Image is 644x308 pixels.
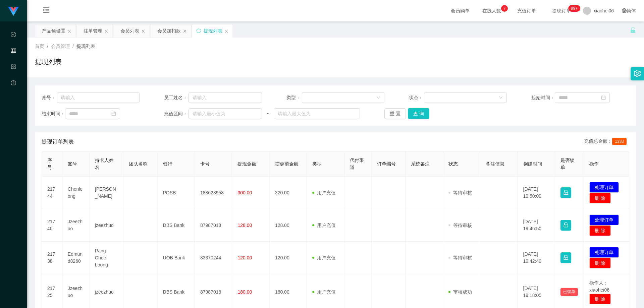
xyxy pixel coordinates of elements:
span: 120.00 [237,255,252,260]
span: 产品管理 [11,64,16,124]
div: 会员加扣款 [157,24,181,37]
span: 状态 [448,161,458,167]
i: 图标: menu-unfold [35,0,58,22]
td: [DATE] 19:42:49 [518,242,555,274]
input: 请输入最大值为 [274,108,360,119]
span: 持卡人姓名 [95,158,114,170]
td: Edmund8260 [62,242,90,274]
i: 图标: down [499,96,503,100]
td: jzeezhuo [90,209,123,242]
button: 删 除 [589,294,611,304]
i: 图标: close [224,29,228,33]
span: 等待审核 [448,190,472,195]
span: 审核成功 [448,289,472,295]
span: 账号 [68,161,77,167]
span: 用户充值 [312,289,336,295]
p: 7 [503,5,506,12]
span: 操作人：xiaohei06 [589,280,609,293]
td: 120.00 [270,242,307,274]
td: 21740 [42,209,62,242]
button: 删 除 [589,258,611,268]
span: 是否锁单 [560,158,575,170]
span: 在线人数 [479,8,504,13]
span: 序号 [47,158,52,170]
span: 团队名称 [129,161,148,167]
span: 状态： [409,94,424,101]
span: 提现列表 [76,44,95,49]
span: 首页 [35,44,44,49]
span: 180.00 [237,289,252,295]
span: 卡号 [200,161,210,167]
span: 数据中心 [11,32,16,92]
span: 1333 [612,138,627,145]
span: 等待审核 [448,255,472,260]
button: 查 询 [408,108,429,119]
td: [DATE] 19:50:09 [518,177,555,209]
input: 请输入 [57,92,140,103]
span: 结束时间： [42,110,65,117]
td: POSB [158,177,195,209]
span: 提现订单列表 [42,138,74,146]
button: 处理订单 [589,247,619,258]
span: 充值订单 [514,8,539,13]
span: 操作 [589,161,599,167]
i: 图标: calendar [601,95,606,100]
button: 已锁单 [560,288,578,296]
i: 图标: appstore-o [11,61,16,74]
td: 21744 [42,177,62,209]
span: 代付渠道 [350,158,364,170]
sup: 7 [501,5,508,12]
i: 图标: close [183,29,187,33]
button: 处理订单 [589,182,619,193]
span: 银行 [163,161,172,167]
button: 图标: lock [560,220,571,231]
span: 创建时间 [523,161,542,167]
button: 删 除 [589,225,611,236]
i: 图标: check-circle-o [11,29,16,42]
td: 83370244 [195,242,232,274]
button: 图标: lock [560,252,571,263]
span: 员工姓名： [164,94,189,101]
span: 提现订单 [549,8,574,13]
span: 订单编号 [377,161,396,167]
input: 请输入 [189,92,262,103]
div: 注单管理 [84,24,102,37]
span: 用户充值 [312,255,336,260]
td: 128.00 [270,209,307,242]
span: 起始时间： [531,94,555,101]
td: Chenleong [62,177,90,209]
i: 图标: close [141,29,145,33]
i: 图标: sync [196,28,201,33]
span: 用户充值 [312,223,336,228]
i: 图标: table [11,45,16,58]
span: 300.00 [237,190,252,195]
td: Jzeezhuo [62,209,90,242]
img: logo.9652507e.png [8,7,19,16]
a: 图标: dashboard平台首页 [11,76,16,144]
sup: 1139 [568,5,580,12]
i: 图标: unlock [630,27,636,33]
td: 21738 [42,242,62,274]
div: 提现列表 [204,24,222,37]
div: 会员列表 [120,24,139,37]
td: 320.00 [270,177,307,209]
div: 产品预设置 [42,24,65,37]
span: 变更前金额 [275,161,299,167]
span: 系统备注 [411,161,430,167]
button: 图标: lock [560,187,571,198]
span: 用户充值 [312,190,336,195]
button: 重 置 [384,108,406,119]
span: 提现金额 [237,161,256,167]
td: 87987018 [195,209,232,242]
span: 128.00 [237,223,252,228]
button: 删 除 [589,193,611,203]
span: 会员管理 [51,44,70,49]
button: 处理订单 [589,214,619,225]
input: 请输入最小值为 [189,108,262,119]
span: / [72,44,74,49]
h1: 提现列表 [35,57,62,67]
td: Pang Chee Loong [90,242,123,274]
i: 图标: calendar [111,111,116,116]
span: 类型 [312,161,322,167]
td: [PERSON_NAME] [90,177,123,209]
